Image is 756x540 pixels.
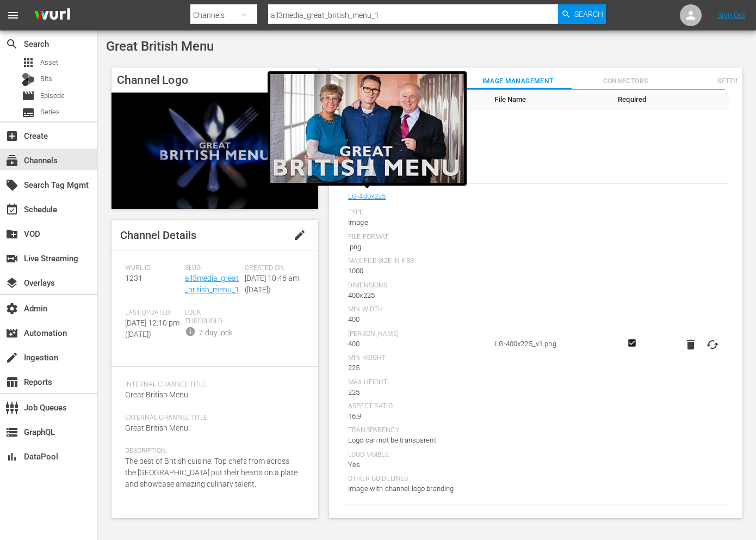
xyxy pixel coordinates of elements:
span: Search [574,4,603,24]
span: External Channel Title: [125,414,299,422]
div: Image with channel logo branding [348,483,484,494]
img: ans4CAIJ8jUAAAAAAAAAAAAAAAAAAAAAAAAgQb4GAAAAAAAAAAAAAAAAAAAAAAAAJMjXAAAAAAAAAAAAAAAAAAAAAAAAgAT5G... [26,3,78,28]
div: Transparency [348,426,484,435]
span: Lock Threshold: [185,309,239,326]
span: Live Streaming [5,252,18,265]
span: Great British Menu [125,424,188,432]
span: Created On: [245,264,299,273]
span: [DATE] 10:46 am ([DATE]) [245,274,299,294]
span: Bits [40,73,52,84]
div: .png [348,242,484,253]
th: Required [612,90,652,109]
span: Series [40,107,60,118]
span: VOD [5,228,18,241]
div: Bits [22,73,35,86]
a: all3media_great_british_menu_1 [185,274,239,294]
span: Channel Details [120,229,196,242]
span: Great British Menu [106,39,214,54]
div: 225 [348,387,484,398]
span: info [185,326,196,337]
span: edit [293,229,306,242]
span: Asset [40,57,58,68]
span: Internal Channel Title: [125,381,299,389]
span: Reports [5,376,18,389]
div: Image [348,217,484,228]
div: 400 [348,339,484,349]
span: Overlays [5,277,18,290]
div: 400 [348,314,484,325]
div: File Format [348,233,484,242]
div: Aspect Ratio [348,402,484,411]
span: Great British Menu [125,390,188,399]
div: 7-day lock [199,327,233,339]
span: Search [5,38,18,51]
div: Logo can not be transparent [348,435,484,446]
img: Great British Menu [111,93,318,209]
span: Slug: [185,264,239,273]
span: Description: [125,447,299,456]
div: Logo Visible [348,451,484,459]
span: Episode [22,89,35,102]
span: Ingestion [5,351,18,364]
span: Channels [5,154,18,167]
svg: Required [625,338,639,348]
span: Admin [5,302,18,315]
div: Other Guidelines [348,475,484,483]
span: Wurl ID: [125,264,179,273]
div: Max File Size In Kbs [348,257,484,266]
h4: Channel Logo [111,67,318,93]
span: Job Queues [5,401,18,414]
td: LG-400x225_v1.png [489,184,612,505]
a: Sign Out [717,11,746,20]
a: LG-400x225 [348,189,386,204]
div: 16:9 [348,411,484,422]
span: [DATE] 12:10 pm ([DATE]) [125,318,179,339]
span: Image Management [464,76,572,87]
div: 225 [348,363,484,373]
span: Create [5,130,18,143]
div: Yes [348,459,484,470]
span: Automation [5,327,18,340]
span: DataPool [5,450,18,463]
span: GraphQL [5,426,18,439]
div: Min Height [348,354,484,363]
span: Episode [40,90,65,101]
th: File Name [489,90,612,109]
div: Type [348,208,484,217]
span: Search Tag Mgmt [5,179,18,192]
div: 400x225 [348,290,484,301]
div: Max Height [348,378,484,387]
div: [PERSON_NAME] [348,330,484,339]
span: Last Updated: [125,309,179,317]
span: The best of British cuisine. Top chefs from across the [GEOGRAPHIC_DATA] put their hearts on a pl... [125,457,298,488]
span: 1231 [125,274,142,283]
div: Dimensions [348,281,484,290]
div: Min Width [348,305,484,314]
button: Search [558,4,606,24]
span: Schedule [5,203,18,216]
span: Series [22,106,35,119]
span: Asset [22,56,35,69]
span: Connectors [572,76,679,87]
button: edit [287,222,313,248]
span: menu [7,9,20,22]
div: 1000 [348,266,484,277]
